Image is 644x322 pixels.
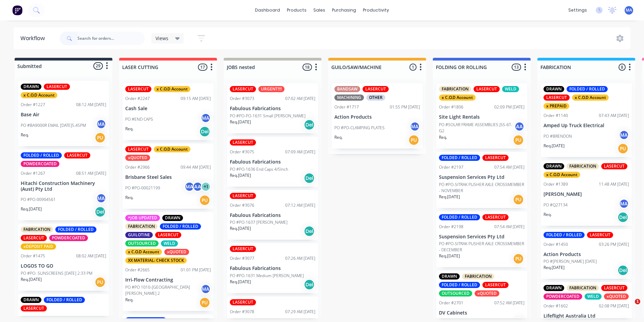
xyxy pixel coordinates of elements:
[181,164,211,170] div: 09:44 AM [DATE]
[21,235,47,241] div: LASERCUT
[44,84,70,90] div: LASERCUT
[474,86,500,92] div: LASERCUT
[439,300,463,306] div: Order #2701
[123,143,214,209] div: LASERCUTx C.O.D AccountxQUOTEDOrder #296609:44 AM [DATE]Brisbane Steel SalesPO #PO-00021199MAAA+1...
[21,276,42,283] p: Req. [DATE]
[502,86,519,92] div: WELD
[544,252,629,257] p: Action Products
[635,299,640,304] span: 1
[155,35,168,42] span: Views
[482,282,509,288] div: LASERCUT
[125,194,133,201] p: Req.
[230,96,254,102] div: Order #3073
[439,114,525,120] p: Site Light Rentals
[619,130,629,140] div: MA
[230,119,251,125] p: Req. [DATE]
[125,249,162,255] div: x C.O.D Account
[513,135,524,146] div: PU
[44,297,85,303] div: FOLDED / ROLLED
[544,285,564,291] div: DRAWN
[96,119,106,129] div: MA
[544,313,629,319] p: Lifeflight Australia Ltd
[125,155,150,161] div: xQUOTED
[439,241,525,253] p: PO #PO-SITRAK PUSHER AXLE CROSSMEMBER - DECEMBER
[599,303,629,309] div: 02:08 PM [DATE]
[160,223,201,230] div: FOLDED / ROLLED
[55,226,96,233] div: FOLDED / ROLLED
[304,226,315,237] div: Del
[125,267,150,273] div: Order #2665
[230,213,315,218] p: Fabulous Fabrications
[618,265,628,276] div: Del
[21,270,92,276] p: PO #PO- SUNSCREENS [DATE] 2:33 PM
[164,249,189,255] div: xQUOTED
[544,181,568,187] div: Order #1389
[125,297,133,303] p: Req.
[21,122,86,129] p: PO #BA9000R EMAIL [DATE]5.45PM
[230,139,256,146] div: LASERCUT
[439,104,463,110] div: Order #1806
[227,83,318,133] div: LASERCUTURGENT!!!!Order #307307:02 AM [DATE]Fabulous FabricationsPO #PO-PO-1631 Small [PERSON_NAM...
[544,241,568,248] div: Order #1450
[125,185,160,191] p: PO #PO-00021199
[154,146,190,152] div: x C.O.D Account
[439,122,514,134] p: PO #SOLAR FRAME ASSEMBLIES JSS-6T-G2
[20,34,48,43] div: Workflow
[199,297,210,308] div: PU
[230,273,304,279] p: PO #PO-1631 Medium [PERSON_NAME]
[199,126,210,137] div: Del
[494,224,525,230] div: 07:54 AM [DATE]
[544,172,580,178] div: x C.O.D Account
[544,103,569,109] div: x PREPAID
[230,309,254,315] div: Order #3078
[604,293,629,300] div: xQUOTED
[304,279,315,290] div: Del
[585,293,602,300] div: WELD
[95,132,106,143] div: PU
[439,282,480,288] div: FOLDED / ROLLED
[482,155,509,161] div: LASERCUT
[125,240,159,247] div: OUTSOURCED
[544,293,582,300] div: POWDERCOATED
[544,211,552,218] p: Req.
[95,277,106,288] div: PU
[285,255,315,261] div: 07:26 AM [DATE]
[544,143,565,149] p: Req. [DATE]
[21,181,106,192] p: Hitachi Construction Machinery (Aust) Pty Ltd
[21,263,106,269] p: LOGOS TO GO
[436,152,527,208] div: FOLDED / ROLLEDLASERCUTOrder #219707:54 AM [DATE]Suspension Services Pty LtdPO #PO-SITRAK PUSHER ...
[541,160,632,226] div: DRAWNFABRICATIONLASERCUTx C.O.D AccountOrder #138911:48 AM [DATE][PERSON_NAME]PO #Q27134MAReq.Del
[181,96,211,102] div: 09:15 AM [DATE]
[12,5,22,15] img: Factory
[285,149,315,155] div: 07:09 AM [DATE]
[123,83,214,140] div: LASERCUTx C.O.D AccountOrder #224709:15 AM [DATE]Cash SalePO #END CAPSMAReq.Del
[18,224,109,291] div: FABRICATIONFOLDED / ROLLEDLASERCUTPOWDERCOATEDxDEPOSIT PAIDOrder #147508:02 AM [DATE]LOGOS TO GOP...
[21,84,41,90] div: DRAWN
[125,96,150,102] div: Order #2247
[618,212,628,223] div: Del
[230,86,256,92] div: LASERCUT
[96,193,106,203] div: MA
[541,229,632,279] div: FOLDED / ROLLEDLASERCUTOrder #145003:26 PM [DATE]Action ProductsPO #[PERSON_NAME] [DATE]Req.[DATE...
[125,126,133,132] p: Req.
[230,266,315,271] p: Fabulous Fabrications
[230,279,251,285] p: Req. [DATE]
[482,214,509,220] div: LASERCUT
[304,119,315,130] div: Del
[162,215,183,221] div: DRAWN
[475,290,499,296] div: xQUOTED
[360,5,392,15] div: productivity
[439,134,447,140] p: Req.
[567,163,599,169] div: FABRICATION
[76,315,106,321] div: 09:04 AM [DATE]
[230,202,254,208] div: Order #3076
[18,81,109,146] div: DRAWNLASERCUTx C.O.D AccountOrder #122708:12 AM [DATE]Base AirPO #BA9000R EMAIL [DATE]5.45PMMAReq.PU
[544,163,564,169] div: DRAWN
[123,212,214,311] div: *JOB UPDATEDDRAWNFABRICATIONFOLDED / ROLLEDGUILOTINELASERCUTOUTSOURCEDWELDx C.O.D AccountxQUOTEDX...
[21,226,53,233] div: FABRICATION
[462,273,494,279] div: FABRICATION
[513,194,524,205] div: PU
[230,172,251,179] p: Req. [DATE]
[599,113,629,119] div: 07:43 AM [DATE]
[544,113,568,119] div: Order #1140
